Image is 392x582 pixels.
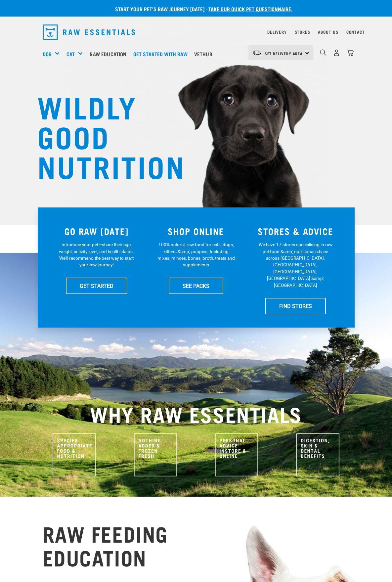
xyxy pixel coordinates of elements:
[346,31,365,33] a: Contact
[43,402,350,425] h2: WHY RAW ESSENTIALS
[134,433,177,476] img: Nothing Added
[132,41,193,67] a: Get started with Raw
[267,31,286,33] a: Delivery
[318,31,338,33] a: About Us
[193,41,217,67] a: Vethub
[265,52,303,55] span: Set Delivery Area
[66,278,127,294] a: GET STARTED
[215,433,258,476] img: Personal Advice
[37,91,170,180] h1: WILDLY GOOD NUTRITION
[296,433,339,476] img: Raw Benefits
[150,226,242,236] h3: SHOP ONLINE
[257,241,334,289] p: We have 17 stores specialising in raw pet food &amp; nutritional advice across [GEOGRAPHIC_DATA],...
[51,226,143,236] h3: GO RAW [DATE]
[250,226,341,236] h3: STORES & ADVICE
[265,298,326,314] a: FIND STORES
[88,41,131,67] a: Raw Education
[37,22,355,42] nav: dropdown navigation
[157,241,235,268] p: 100% natural, raw food for cats, dogs, kittens &amp; puppies. Including mixes, minces, bones, bro...
[295,31,310,33] a: Stores
[53,433,96,476] img: Species Appropriate Nutrition
[43,50,52,58] a: Dog
[169,278,223,294] a: SEE PACKS
[43,24,135,40] img: Raw Essentials Logo
[43,521,168,569] h2: RAW FEEDING EDUCATION
[58,241,135,268] p: Introduce your pet—share their age, weight, activity level, and health status. We'll recommend th...
[347,49,354,56] img: home-icon@2x.png
[333,49,340,56] img: user.png
[66,50,75,58] a: Cat
[320,49,326,56] img: home-icon-1@2x.png
[208,7,292,10] a: take our quick pet questionnaire.
[252,50,261,56] img: van-moving.png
